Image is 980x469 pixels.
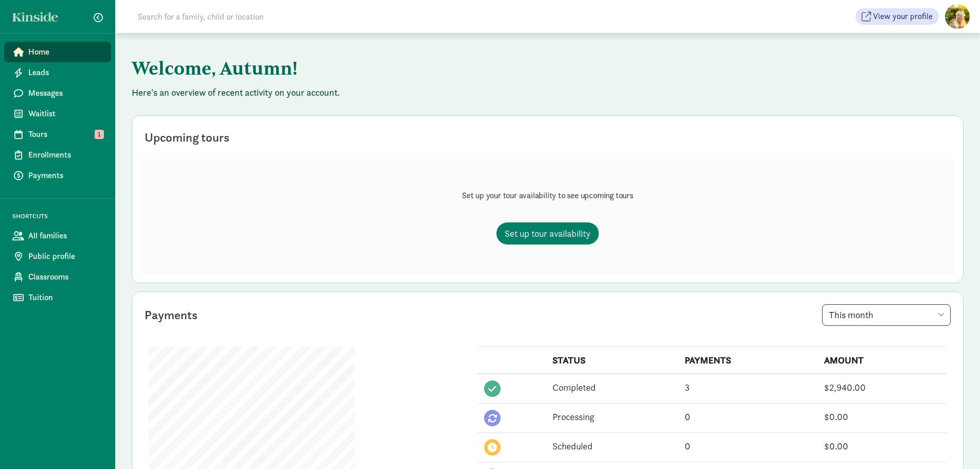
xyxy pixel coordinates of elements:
div: Processing [553,410,672,424]
a: Payments [4,165,111,186]
div: 0 [685,439,812,453]
div: $2,940.00 [824,380,940,394]
span: Public profile [28,250,103,263]
a: Enrollments [4,145,111,165]
iframe: Chat Widget [929,420,980,469]
h1: Welcome, Autumn! [132,49,641,86]
span: All families [28,230,103,242]
div: 0 [685,410,812,424]
div: $0.00 [824,439,940,453]
span: Classrooms [28,271,103,283]
p: Here's an overview of recent activity on your account. [132,86,964,99]
th: STATUS [546,347,679,374]
span: 1 [95,130,104,139]
span: Messages [28,87,103,99]
span: View your profile [873,10,933,23]
span: Tuition [28,291,103,304]
span: Waitlist [28,108,103,120]
a: Waitlist [4,103,111,124]
th: AMOUNT [818,347,947,374]
div: Completed [553,380,672,394]
a: Home [4,42,111,62]
div: Payments [145,306,198,324]
a: Set up tour availability [496,222,599,245]
div: Upcoming tours [145,128,229,147]
span: Tours [28,128,103,141]
button: View your profile [856,8,939,25]
div: Scheduled [553,439,672,453]
a: Classrooms [4,267,111,287]
div: $0.00 [824,410,940,424]
a: Tours 1 [4,124,111,145]
th: PAYMENTS [679,347,818,374]
input: Search for a family, child or location [132,6,420,27]
a: Leads [4,62,111,83]
span: Payments [28,169,103,182]
span: Leads [28,66,103,79]
a: Public profile [4,246,111,267]
span: Enrollments [28,149,103,161]
a: All families [4,225,111,246]
a: Messages [4,83,111,103]
a: Tuition [4,287,111,308]
span: Set up tour availability [505,227,591,240]
div: 3 [685,380,812,394]
p: Set up your tour availability to see upcoming tours [462,189,633,202]
span: Home [28,46,103,58]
